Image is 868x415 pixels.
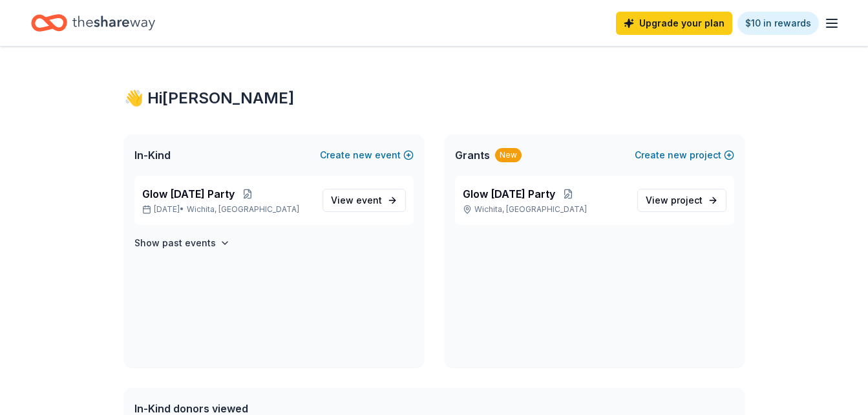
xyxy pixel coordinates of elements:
span: new [353,147,372,163]
span: Wichita, [GEOGRAPHIC_DATA] [187,204,299,215]
span: View [331,193,382,208]
span: Glow [DATE] Party [142,186,235,202]
a: $10 in rewards [737,12,819,35]
p: Wichita, [GEOGRAPHIC_DATA] [463,204,627,215]
button: Show past events [134,235,230,251]
span: Glow [DATE] Party [463,186,555,202]
button: Createnewproject [635,147,734,163]
span: Grants [455,147,490,163]
a: Home [31,8,155,38]
a: View event [323,189,406,212]
p: [DATE] • [142,204,312,215]
a: View project [637,189,726,212]
button: Createnewevent [320,147,414,163]
a: Upgrade your plan [616,12,732,35]
div: 👋 Hi [PERSON_NAME] [124,88,745,109]
span: View [646,193,703,208]
span: project [671,195,703,206]
h4: Show past events [134,235,216,251]
span: In-Kind [134,147,171,163]
span: new [668,147,687,163]
div: New [495,148,522,162]
span: event [356,195,382,206]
